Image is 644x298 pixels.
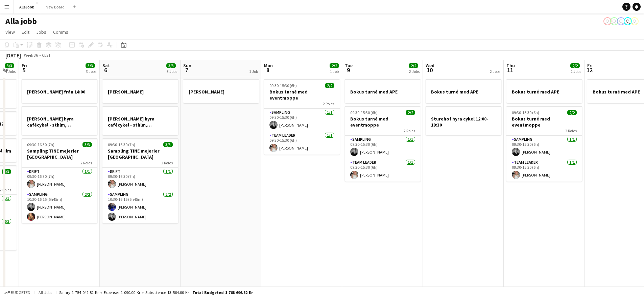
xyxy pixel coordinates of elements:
[19,28,32,36] a: Edit
[617,17,625,25] app-user-avatar: Emil Hasselberg
[36,29,46,35] span: Jobs
[40,0,70,13] button: New Board
[3,28,18,36] a: View
[37,290,53,295] span: All jobs
[630,17,639,25] app-user-avatar: Stina Dahl
[50,28,71,36] a: Comms
[33,28,49,36] a: Jobs
[192,290,253,295] span: Total Budgeted 1 768 696.82 kr
[3,289,31,296] button: Budgeted
[11,290,30,295] span: Budgeted
[22,53,39,58] span: Week 36
[5,52,21,59] div: [DATE]
[603,17,612,25] app-user-avatar: Hedda Lagerbielke
[42,53,51,58] div: CEST
[5,16,37,26] h1: Alla jobb
[14,0,40,13] button: Alla jobb
[22,29,29,35] span: Edit
[610,17,618,25] app-user-avatar: Hedda Lagerbielke
[53,29,68,35] span: Comms
[5,29,15,35] span: View
[624,17,632,25] app-user-avatar: August Löfgren
[59,290,253,295] div: Salary 1 754 042.82 kr + Expenses 1 090.00 kr + Subsistence 13 564.00 kr =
